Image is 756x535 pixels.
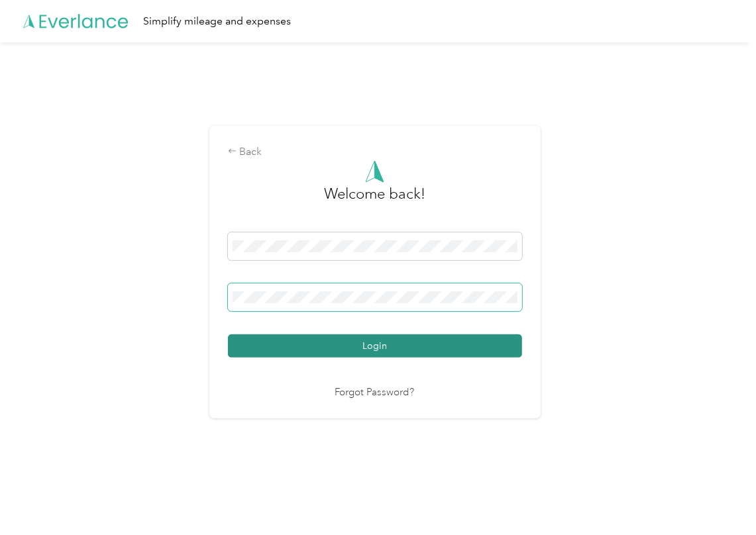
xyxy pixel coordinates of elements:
[682,461,756,535] iframe: Everlance-gr Chat Button Frame
[228,334,522,358] button: Login
[335,385,415,401] a: Forgot Password?
[324,183,425,219] h3: greeting
[228,144,522,160] div: Back
[143,13,291,30] div: Simplify mileage and expenses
